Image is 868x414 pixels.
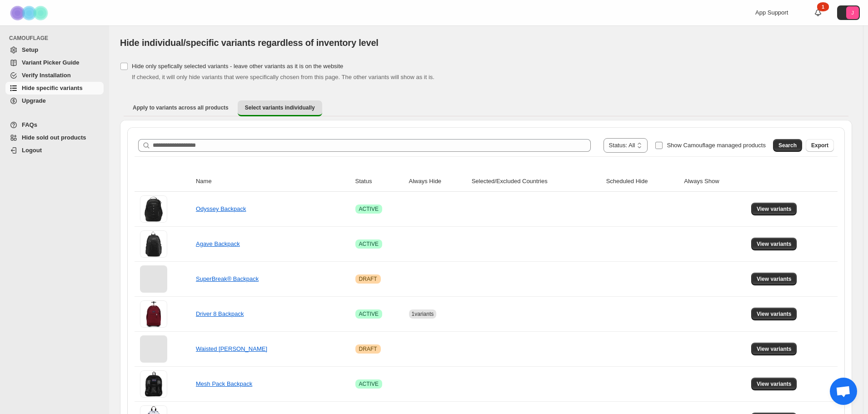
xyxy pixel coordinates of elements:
[751,273,797,285] button: View variants
[22,147,42,154] span: Logout
[22,97,46,104] span: Upgrade
[751,203,797,215] button: View variants
[22,121,37,128] span: FAQs
[604,171,682,192] th: Scheduled Hide
[9,35,105,42] span: CAMOUFLAGE
[681,171,748,192] th: Always Show
[406,171,469,192] th: Always Hide
[5,82,104,95] a: Hide specific variants
[757,380,792,388] span: View variants
[125,100,236,115] button: Apply to variants across all products
[469,171,604,192] th: Selected/Excluded Countries
[196,275,259,282] a: SuperBreak® Backpack
[755,9,788,16] span: App Support
[22,59,79,66] span: Variant Picker Guide
[757,345,792,353] span: View variants
[196,345,267,352] a: Waisted [PERSON_NAME]
[851,10,854,15] text: J
[837,5,860,20] button: Avatar with initials J
[196,205,246,212] a: Odyssey Backpack
[359,310,379,318] span: ACTIVE
[412,311,434,317] span: 1 variants
[5,119,104,131] a: FAQs
[7,0,53,25] img: Camouflage
[193,171,353,192] th: Name
[132,63,343,70] span: Hide only spefically selected variants - leave other variants as it is on the website
[196,380,252,387] a: Mesh Pack Backpack
[811,142,828,149] span: Export
[196,240,240,247] a: Agave Backpack
[359,205,379,213] span: ACTIVE
[830,378,857,405] div: Open chat
[817,2,829,11] div: 1
[353,171,406,192] th: Status
[359,380,379,388] span: ACTIVE
[5,44,104,56] a: Setup
[22,85,83,91] span: Hide specific variants
[846,6,859,19] span: Avatar with initials J
[757,310,792,318] span: View variants
[238,100,322,116] button: Select variants individually
[751,238,797,250] button: View variants
[245,104,315,111] span: Select variants individually
[359,275,377,283] span: DRAFT
[757,205,792,213] span: View variants
[359,345,377,353] span: DRAFT
[133,104,229,111] span: Apply to variants across all products
[22,72,71,79] span: Verify Installation
[667,142,766,149] span: Show Camouflage managed products
[806,139,834,152] button: Export
[5,69,104,82] a: Verify Installation
[751,378,797,390] button: View variants
[5,144,104,157] a: Logout
[5,131,104,144] a: Hide sold out products
[196,310,244,317] a: Driver 8 Backpack
[773,139,802,152] button: Search
[757,240,792,248] span: View variants
[22,46,38,53] span: Setup
[757,275,792,283] span: View variants
[5,95,104,107] a: Upgrade
[132,74,434,80] span: If checked, it will only hide variants that were specifically chosen from this page. The other va...
[22,134,86,141] span: Hide sold out products
[120,38,379,48] span: Hide individual/specific variants regardless of inventory level
[359,240,379,248] span: ACTIVE
[5,56,104,69] a: Variant Picker Guide
[813,8,823,17] a: 1
[751,308,797,320] button: View variants
[778,142,797,149] span: Search
[751,343,797,355] button: View variants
